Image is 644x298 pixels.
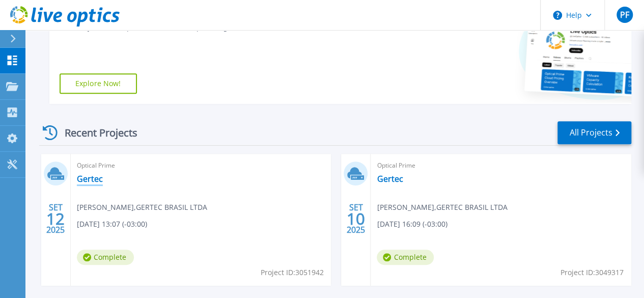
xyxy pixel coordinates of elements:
[77,160,325,171] span: Optical Prime
[377,174,403,184] a: Gertec
[347,214,365,223] span: 10
[46,214,65,223] span: 12
[77,250,134,265] span: Complete
[561,267,624,278] span: Project ID: 3049317
[77,174,103,184] a: Gertec
[46,200,65,237] div: SET 2025
[620,11,629,19] span: PF
[377,250,434,265] span: Complete
[60,73,137,94] a: Explore Now!
[346,200,366,237] div: SET 2025
[557,121,631,144] a: All Projects
[377,202,507,213] span: [PERSON_NAME] , GERTEC BRASIL LTDA
[377,160,625,171] span: Optical Prime
[260,267,323,278] span: Project ID: 3051942
[77,202,207,213] span: [PERSON_NAME] , GERTEC BRASIL LTDA
[377,219,447,230] span: [DATE] 16:09 (-03:00)
[39,120,151,145] div: Recent Projects
[77,219,147,230] span: [DATE] 13:07 (-03:00)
